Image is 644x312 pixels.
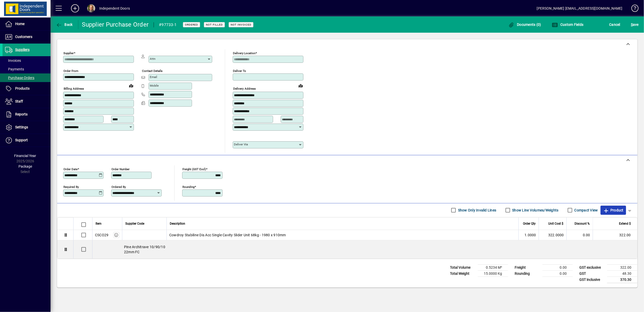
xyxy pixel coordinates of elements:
td: 48.30 [607,270,637,277]
div: CSCO29 [95,232,109,238]
span: Products [15,86,30,90]
td: 322.00 [607,264,637,270]
td: 322.00 [593,230,637,240]
label: Show Only Invalid Lines [457,208,496,213]
span: Custom Fields [552,23,584,27]
span: Cancel [609,21,621,29]
mat-label: Email [150,75,157,79]
mat-label: Delivery Location [233,51,255,55]
mat-label: Order number [111,167,130,171]
a: Staff [3,95,51,108]
button: Documents (0) [507,20,542,29]
button: Cancel [608,20,622,29]
div: Independent Doors [99,4,130,12]
button: Product [601,206,626,215]
td: 0.00 [542,270,573,277]
span: Customers [15,35,32,39]
button: Back [55,20,74,29]
span: Not Invoiced [231,23,251,26]
mat-label: Order date [63,167,78,171]
td: Freight [512,264,542,270]
mat-label: Required by [63,185,79,188]
a: Invoices [3,56,51,65]
label: Compact View [574,208,598,213]
span: Discount % [575,221,590,226]
span: Staff [15,99,23,103]
span: Cowdroy Stabiline Dis Acc Single Cavity Slider Unit 68kg - 1980 x 910mm [169,232,286,238]
a: Payments [3,65,51,73]
td: Rounding [512,270,542,277]
button: Add [67,4,83,13]
td: GST [577,270,607,277]
mat-label: Supplier [63,51,74,55]
a: Customers [3,31,51,43]
span: Back [56,23,73,27]
div: Pine Architrave 10/90/10 22mm FC [92,240,637,259]
a: Reports [3,108,51,121]
mat-label: Attn [150,57,155,61]
span: Supplier Code [125,221,144,226]
span: S [631,23,633,27]
a: View on map [127,82,135,90]
app-page-header-button: Back [51,20,78,29]
td: 322.0000 [539,230,566,240]
a: Purchase Orders [3,73,51,82]
mat-label: Mobile [150,84,159,87]
button: Profile [83,4,99,13]
span: Financial Year [14,154,36,158]
td: 1.0000 [518,230,539,240]
a: Support [3,134,51,147]
button: Save [630,20,640,29]
span: Payments [5,67,24,71]
button: Custom Fields [551,20,585,29]
span: Item [96,221,102,226]
span: Purchase Orders [5,76,34,80]
a: Knowledge Base [628,1,638,17]
mat-label: Freight (GST excl) [182,167,206,171]
td: GST inclusive [577,277,607,283]
mat-label: Ordered by [111,185,126,188]
td: 0.00 [542,264,573,270]
span: Support [15,138,28,142]
span: Documents (0) [508,23,541,27]
div: [PERSON_NAME] [EMAIL_ADDRESS][DOMAIN_NAME] [537,4,623,12]
td: 0.00 [566,230,593,240]
td: 15.0000 Kg [478,270,508,277]
span: Package [18,164,32,168]
span: Order Qty [523,221,536,226]
span: Reports [15,112,28,116]
a: View on map [297,82,305,90]
div: #97733-1 [159,21,177,29]
span: Settings [15,125,28,129]
span: Extend $ [619,221,631,226]
td: GST exclusive [577,264,607,270]
span: Not Filled [206,23,223,26]
mat-label: Deliver To [233,69,246,73]
td: Total Volume [447,264,478,270]
a: Settings [3,121,51,134]
label: Show Line Volumes/Weights [511,208,559,213]
td: Total Weight [447,270,478,277]
span: ave [631,21,639,29]
span: Ordered [185,23,198,26]
span: Invoices [5,58,21,63]
span: Suppliers [15,48,30,52]
div: Supplier Purchase Order [82,21,149,29]
mat-label: Rounding [182,185,195,188]
span: Description [170,221,185,226]
mat-label: Deliver via [234,143,248,146]
td: 0.5234 M³ [478,264,508,270]
mat-label: Order from [63,69,78,73]
span: Unit Cost $ [548,221,563,226]
span: Product [603,206,624,214]
span: Home [15,22,25,26]
a: Home [3,18,51,30]
td: 370.30 [607,277,637,283]
a: Products [3,82,51,95]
